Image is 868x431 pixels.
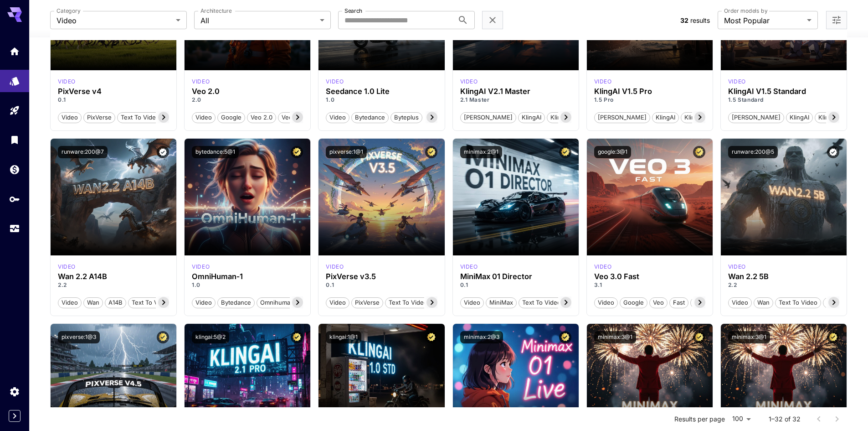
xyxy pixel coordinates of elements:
p: video [58,263,76,271]
span: KlingAI [786,113,812,122]
div: 100 [729,412,754,426]
span: 32 [680,16,688,24]
p: video [192,263,210,271]
button: runware:200@7 [58,146,108,158]
button: Text To Video [128,296,174,308]
button: Text To Video [117,111,163,123]
button: Wan [83,296,103,308]
span: Text To Video [118,113,163,122]
span: KlingAI v1.5 [681,113,721,122]
span: KlingAI [652,113,678,122]
button: Clear filters (1) [487,15,498,26]
p: 2.2 [728,281,839,289]
p: video [326,263,344,271]
button: KlingAI [786,111,813,123]
div: klingai_1_5_pro [594,78,612,86]
p: video [192,78,210,86]
span: KlingAI [519,113,544,122]
button: Certified Model – Vetted for best performance and includes a commercial license. [693,331,705,343]
button: Wan [754,296,773,308]
p: 1.5 Standard [728,96,839,104]
div: Library [9,134,20,145]
button: Video [192,296,216,308]
div: Home [9,46,20,57]
p: 1.0 [326,96,437,104]
button: Video [58,111,82,123]
button: [PERSON_NAME] [728,111,784,123]
p: 2.1 Master [460,96,571,104]
h3: MiniMax 01 Director [460,272,571,281]
button: Text To Video [775,296,821,308]
button: PixVerse [351,296,383,308]
div: Veo 2.0 [192,87,303,96]
p: video [58,78,76,86]
span: Video [326,298,349,307]
button: [PERSON_NAME] [460,111,516,123]
span: Byteplus [391,113,422,122]
p: video [728,263,746,271]
button: Open more filters [831,15,842,26]
p: 3.1 [594,281,705,289]
button: Expand sidebar [9,410,21,422]
p: 1.0 [192,281,303,289]
button: KlingAI v1.5 [681,111,721,123]
button: Video [58,296,82,308]
button: Certified Model – Vetted for best performance and includes a commercial license. [425,146,437,158]
span: Veo [650,298,667,307]
span: Video [192,298,215,307]
span: Video [595,298,617,307]
span: [PERSON_NAME] [595,113,650,122]
button: Video [192,111,216,123]
span: Video [58,298,81,307]
div: omnihuman1 [192,263,210,271]
button: KlingAI [652,111,679,123]
h3: OmniHuman‑1 [192,272,303,281]
label: Architecture [200,7,231,15]
button: Fast [669,296,688,308]
h3: Wan 2.2 A14B [58,272,169,281]
button: Video [460,296,484,308]
span: Video [729,298,751,307]
span: Bytedance [352,113,388,122]
div: KlingAI V1.5 Standard [728,87,839,96]
span: Video [56,15,172,26]
span: KlingAI v2.0 [547,113,588,122]
div: KlingAI V1.5 Pro [594,87,705,96]
button: Veo 2.0 [247,111,276,123]
button: [PERSON_NAME] [594,111,650,123]
button: Text To Video [519,296,565,308]
button: Byteplus [390,111,422,123]
div: google_veo_3_fast [594,263,612,271]
div: API Keys [9,193,20,205]
span: Text To Video [128,298,174,307]
button: Omnihuman 1.0 [257,296,307,308]
span: Text To Video [776,298,821,307]
button: Bytedance [351,111,389,123]
button: Verified working [827,146,839,158]
div: klingai_1_5_std [728,78,746,86]
button: bytedance:5@1 [192,146,239,158]
h3: Seedance 1.0 Lite [326,87,437,96]
p: video [460,263,478,271]
div: PixVerse v4 [58,87,169,96]
button: Certified Model – Vetted for best performance and includes a commercial license. [291,146,303,158]
button: A14B [105,296,126,308]
span: results [690,16,710,24]
button: Text To Video [385,296,431,308]
p: video [326,78,344,86]
span: Video [58,113,81,122]
span: Omnihuman 1.0 [257,298,307,307]
button: Video [728,296,752,308]
p: 1–32 of 32 [769,415,801,424]
button: pixverse:1@3 [58,331,100,343]
h3: PixVerse v3.5 [326,272,437,281]
button: KlingAI v1.5 [815,111,855,123]
button: Certified Model – Vetted for best performance and includes a commercial license. [693,146,705,158]
button: Veo [278,111,296,123]
button: Certified Model – Vetted for best performance and includes a commercial license. [291,331,303,343]
div: Models [9,73,20,84]
button: Certified Model – Vetted for best performance and includes a commercial license. [559,331,571,343]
